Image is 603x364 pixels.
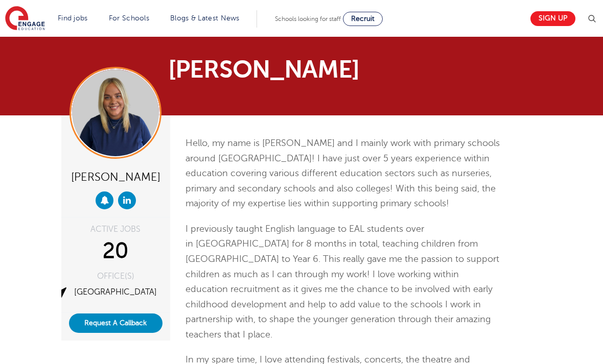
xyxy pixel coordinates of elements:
[185,138,500,208] span: Hello, my name is [PERSON_NAME] and I mainly work with primary schools around [GEOGRAPHIC_DATA]! ...
[343,12,383,26] a: Recruit
[69,166,163,186] div: [PERSON_NAME]
[58,14,88,22] a: Find jobs
[74,287,157,297] a: [GEOGRAPHIC_DATA]
[69,225,163,233] div: ACTIVE JOBS
[69,272,163,280] div: OFFICE(S)
[275,15,341,22] span: Schools looking for staff
[69,238,163,264] div: 20
[170,14,240,22] a: Blogs & Latest News
[530,11,575,26] a: Sign up
[5,6,45,32] img: Engage Education
[109,14,149,22] a: For Schools
[168,57,335,82] h1: [PERSON_NAME]
[351,15,375,22] span: Recruit
[69,313,163,333] button: Request A Callback
[185,224,499,339] span: I previously taught English language to EAL students over in [GEOGRAPHIC_DATA] for 8 months in to...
